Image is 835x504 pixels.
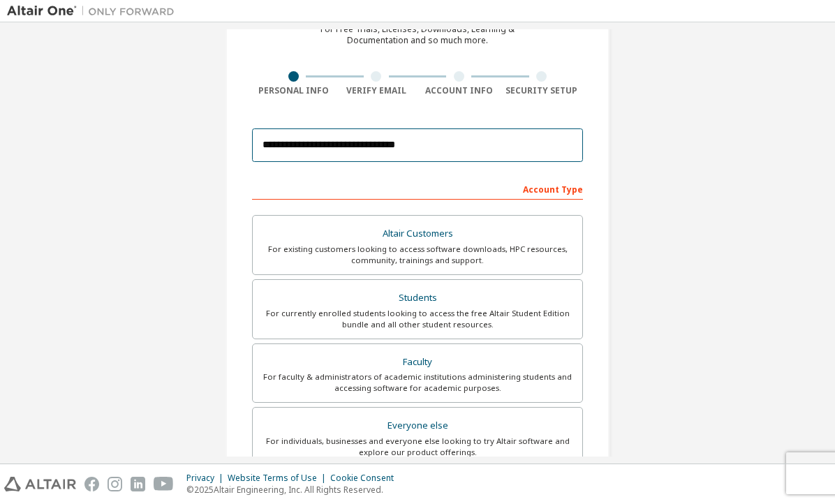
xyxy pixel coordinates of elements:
[501,85,584,96] div: Security Setup
[131,477,145,491] img: linkedin.svg
[261,308,574,330] div: For currently enrolled students looking to access the free Altair Student Edition bundle and all ...
[335,85,418,96] div: Verify Email
[186,484,402,496] p: © 2025 Altair Engineering, Inc. All Rights Reserved.
[261,436,574,458] div: For individuals, businesses and everyone else looking to try Altair software and explore our prod...
[261,244,574,266] div: For existing customers looking to access software downloads, HPC resources, community, trainings ...
[84,477,99,491] img: facebook.svg
[228,473,330,484] div: Website Terms of Use
[320,24,515,46] div: For Free Trials, Licenses, Downloads, Learning & Documentation and so much more.
[261,224,574,244] div: Altair Customers
[261,353,574,372] div: Faculty
[7,4,182,18] img: Altair One
[252,85,335,96] div: Personal Info
[186,473,228,484] div: Privacy
[252,177,583,200] div: Account Type
[4,477,76,491] img: altair_logo.svg
[261,416,574,436] div: Everyone else
[108,477,122,491] img: instagram.svg
[261,371,574,394] div: For faculty & administrators of academic institutions administering students and accessing softwa...
[154,477,174,491] img: youtube.svg
[330,473,402,484] div: Cookie Consent
[261,288,574,308] div: Students
[417,85,501,96] div: Account Info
